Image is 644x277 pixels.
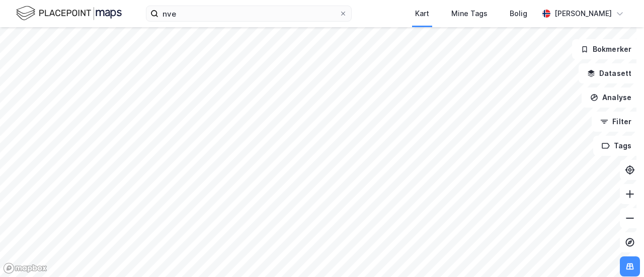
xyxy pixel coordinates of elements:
button: Datasett [579,63,640,83]
iframe: Chat Widget [594,229,644,277]
input: Søk på adresse, matrikkel, gårdeiere, leietakere eller personer [158,6,339,21]
button: Filter [592,112,640,132]
div: [PERSON_NAME] [554,8,612,20]
button: Tags [593,136,640,156]
button: Analyse [582,87,640,108]
div: Mine Tags [451,8,488,20]
button: Bokmerker [572,39,640,59]
img: logo.f888ab2527a4732fd821a326f86c7f29.svg [16,5,122,22]
div: Kart [415,8,429,20]
a: Mapbox homepage [3,262,47,274]
div: Bolig [510,8,527,20]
